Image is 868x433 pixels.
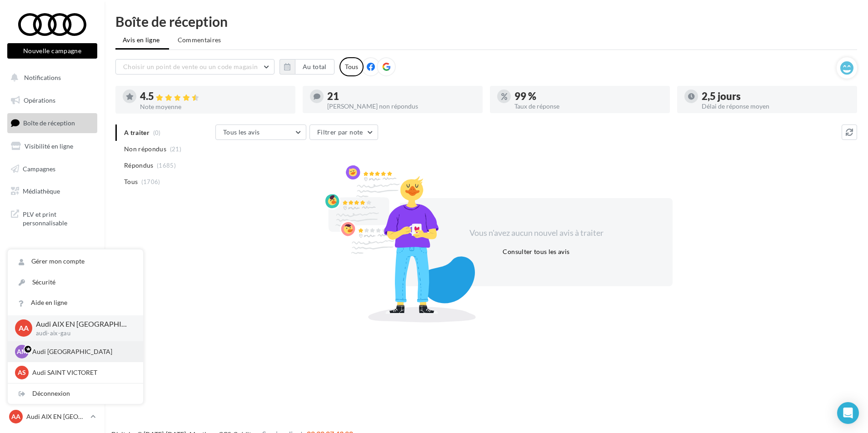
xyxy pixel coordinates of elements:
[295,59,334,75] button: Au total
[36,319,129,329] p: Audi AIX EN [GEOGRAPHIC_DATA]
[124,161,154,170] span: Répondus
[702,91,850,101] div: 2,5 jours
[24,96,55,104] span: Opérations
[5,68,95,87] button: Notifications
[141,178,160,185] span: (1706)
[157,162,176,169] span: (1685)
[514,103,663,109] div: Taux de réponse
[327,91,475,101] div: 21
[124,177,138,186] span: Tous
[140,91,288,102] div: 4.5
[140,104,288,110] div: Note moyenne
[5,204,99,231] a: PLV et print personnalisable
[5,113,99,133] a: Boîte de réception
[7,43,97,59] button: Nouvelle campagne
[279,59,334,75] button: Au total
[215,124,306,140] button: Tous les avis
[19,323,29,333] span: AA
[7,408,97,425] a: AA Audi AIX EN [GEOGRAPHIC_DATA]
[23,164,55,172] span: Campagnes
[702,103,850,109] div: Délai de réponse moyen
[514,91,663,101] div: 99 %
[25,142,73,150] span: Visibilité en ligne
[499,246,573,257] button: Consulter tous les avis
[339,57,364,76] div: Tous
[115,59,274,75] button: Choisir un point de vente ou un code magasin
[36,329,129,338] p: audi-aix-gau
[327,103,475,109] div: [PERSON_NAME] non répondus
[24,74,61,81] span: Notifications
[17,347,27,356] span: AM
[8,272,143,293] a: Sécurité
[5,137,99,156] a: Visibilité en ligne
[170,145,181,153] span: (21)
[458,227,614,239] div: Vous n'avez aucun nouvel avis à traiter
[8,251,143,272] a: Gérer mon compte
[115,15,857,28] div: Boîte de réception
[5,159,99,179] a: Campagnes
[26,412,87,421] p: Audi AIX EN [GEOGRAPHIC_DATA]
[837,402,859,424] div: Open Intercom Messenger
[8,383,143,404] div: Déconnexion
[32,347,132,356] p: Audi [GEOGRAPHIC_DATA]
[309,124,378,140] button: Filtrer par note
[11,412,20,421] span: AA
[123,63,258,70] span: Choisir un point de vente ou un code magasin
[32,368,132,377] p: Audi SAINT VICTORET
[124,144,166,154] span: Non répondus
[23,208,94,228] span: PLV et print personnalisable
[23,119,75,127] span: Boîte de réception
[223,128,260,136] span: Tous les avis
[18,368,26,377] span: AS
[178,35,221,45] span: Commentaires
[5,182,99,201] a: Médiathèque
[8,293,143,313] a: Aide en ligne
[5,91,99,110] a: Opérations
[23,187,60,195] span: Médiathèque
